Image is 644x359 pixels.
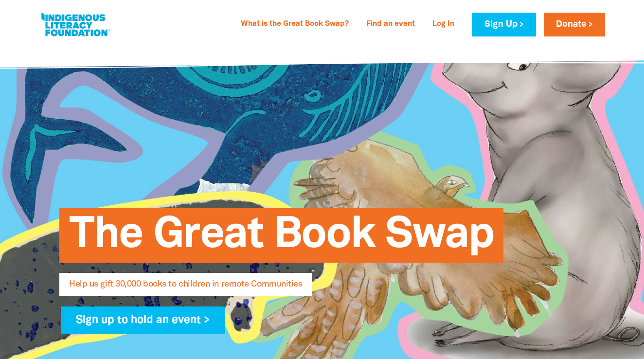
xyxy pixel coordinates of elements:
[427,17,460,32] a: Log In
[472,13,536,36] a: Sign Up
[235,17,355,32] a: What is the Great Book Swap?
[544,13,605,36] a: Donate
[69,215,494,263] span: The Great Book Swap
[360,17,421,32] a: Find an event
[61,306,225,334] a: Sign up to hold an event >
[69,280,302,296] span: Help us gift 30,000 books to children in remote Communities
